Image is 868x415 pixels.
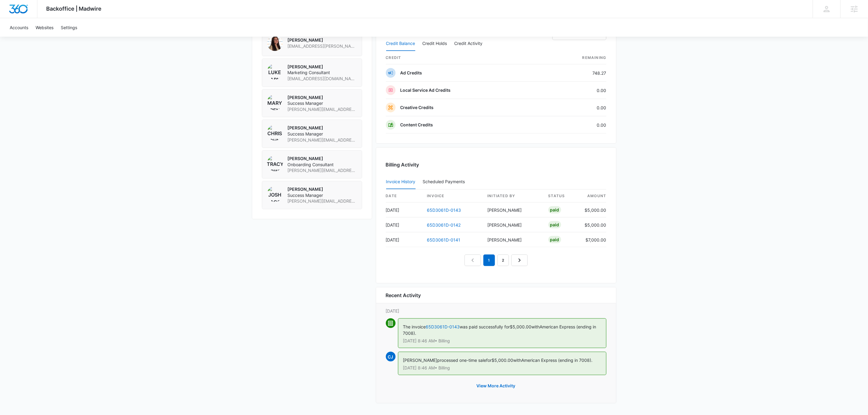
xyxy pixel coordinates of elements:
p: Ad Credits [400,70,422,76]
td: [PERSON_NAME] [482,232,543,247]
p: [PERSON_NAME] [288,64,357,70]
p: [PERSON_NAME] [288,94,357,101]
span: [PERSON_NAME][EMAIL_ADDRESS][PERSON_NAME][DOMAIN_NAME] [288,137,357,143]
th: invoice [422,190,483,203]
td: [PERSON_NAME] [482,203,543,218]
th: credit [386,51,542,64]
p: Content Credits [400,122,433,128]
button: Invoice History [386,175,416,189]
span: Onboarding Consultant [288,162,357,168]
span: [EMAIL_ADDRESS][PERSON_NAME][DOMAIN_NAME] [288,43,357,49]
a: 65D3061D-0143 [426,324,460,329]
span: Backoffice | Madwire [46,5,102,12]
a: Websites [32,18,57,37]
span: $5,000.00 [510,324,532,329]
img: Tracy Bowden [267,156,283,171]
em: 1 [483,255,495,266]
th: amount [580,190,606,203]
td: $5,000.00 [580,203,606,218]
span: CJ [386,352,396,362]
th: Remaining [542,51,606,64]
img: Audriana Talamantes [267,35,283,51]
p: [PERSON_NAME] [288,156,357,162]
span: [EMAIL_ADDRESS][DOMAIN_NAME] [288,76,357,82]
th: status [544,190,580,203]
div: Paid [548,206,561,214]
a: 65D3061D-0141 [427,237,461,242]
button: Credit Activity [455,36,483,51]
button: Credit Balance [386,36,415,51]
td: 0.00 [542,82,606,99]
a: Next Page [511,255,528,266]
td: 0.00 [542,116,606,134]
span: for [486,358,492,363]
span: Marketing Consultant [288,70,357,76]
p: Creative Credits [400,105,434,111]
span: $5,000.00 [492,358,513,363]
span: [PERSON_NAME][EMAIL_ADDRESS][PERSON_NAME][DOMAIN_NAME] [288,198,357,204]
a: 65D3061D-0143 [427,207,461,213]
a: 65D3061D-0142 [427,222,461,228]
img: Chris Johns [267,125,283,141]
th: Initiated By [482,190,543,203]
p: [DATE] [386,308,606,314]
td: 0.00 [542,99,606,116]
img: Mary Brenton [267,94,283,110]
button: View More Activity [471,379,522,393]
h3: Billing Activity [386,161,606,168]
p: [PERSON_NAME] [288,125,357,131]
td: [DATE] [386,232,422,247]
button: Credit Holds [423,36,447,51]
span: American Express (ending in 7008). [522,358,593,363]
td: $7,000.00 [580,232,606,247]
h6: Recent Activity [386,292,421,299]
span: Success Manager [288,131,357,137]
div: Paid [548,221,561,228]
div: Scheduled Payments [423,180,468,184]
th: date [386,190,422,203]
td: $5,000.00 [580,218,606,232]
td: [PERSON_NAME] [482,218,543,232]
span: processed one-time sale [437,358,486,363]
p: Local Service Ad Credits [400,87,451,93]
td: [DATE] [386,203,422,218]
span: Success Manager [288,192,357,198]
nav: Pagination [465,255,528,266]
span: with [532,324,540,329]
img: Josh Bacon [267,186,283,202]
span: [PERSON_NAME][EMAIL_ADDRESS][PERSON_NAME][DOMAIN_NAME] [288,167,357,173]
p: [PERSON_NAME] [288,186,357,192]
td: [DATE] [386,218,422,232]
span: [PERSON_NAME][EMAIL_ADDRESS][PERSON_NAME][DOMAIN_NAME] [288,106,357,112]
p: [PERSON_NAME] [288,37,357,43]
a: Page 2 [497,255,509,266]
td: 748.27 [542,64,606,82]
div: Paid [548,236,561,243]
span: [PERSON_NAME] [403,358,437,363]
img: Luke Barnes [267,64,283,80]
a: Accounts [6,18,32,37]
span: with [513,358,522,363]
p: [DATE] 8:46 AM • Billing [403,366,601,370]
a: Settings [57,18,81,37]
p: [DATE] 8:46 AM • Billing [403,339,601,343]
span: The invoice [403,324,426,329]
span: Success Manager [288,100,357,106]
span: was paid successfully for [460,324,510,329]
